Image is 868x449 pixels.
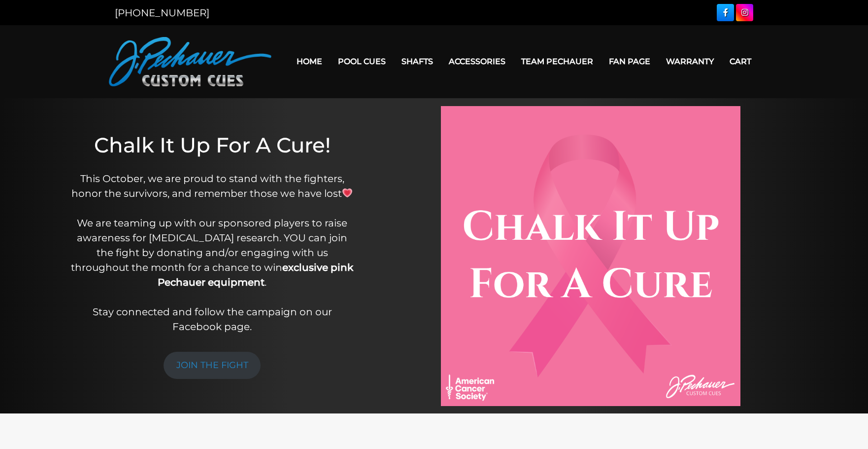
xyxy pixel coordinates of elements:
a: Home [289,49,330,74]
a: Warranty [658,49,722,74]
a: Pool Cues [330,49,394,74]
img: Pechauer Custom Cues [109,37,271,86]
h1: Chalk It Up For A Cure! [70,133,354,157]
a: Team Pechauer [513,49,601,74]
a: Accessories [441,49,513,74]
a: Fan Page [601,49,658,74]
a: Shafts [394,49,441,74]
img: 💗 [342,188,352,198]
a: [PHONE_NUMBER] [115,7,209,19]
a: JOIN THE FIGHT [164,352,261,379]
p: This October, we are proud to stand with the fighters, honor the survivors, and remember those we... [70,171,354,334]
a: Cart [722,49,759,74]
